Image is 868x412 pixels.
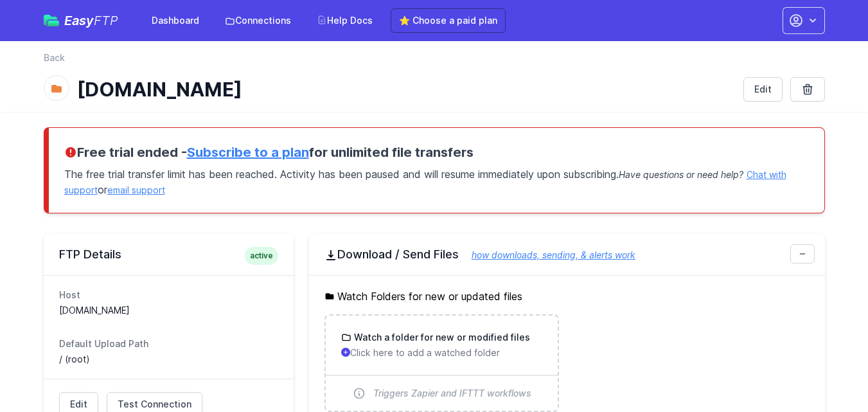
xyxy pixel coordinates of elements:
dt: Host [59,289,278,301]
dt: Default Upload Path [59,337,278,350]
h2: Download / Send Files [324,247,810,262]
a: Dashboard [144,9,207,32]
a: ⭐ Choose a paid plan [391,8,506,33]
a: EasyFTP [44,14,118,27]
span: Test Connection [118,398,191,411]
a: Edit [743,77,783,102]
a: Subscribe to a plan [187,145,309,160]
span: active [245,247,278,265]
a: email support [107,184,165,195]
h1: [DOMAIN_NAME] [77,78,733,101]
dd: / (root) [59,353,278,366]
nav: Breadcrumb [44,51,825,72]
a: Connections [217,9,299,32]
p: Click here to add a watched folder [341,346,542,359]
span: Easy [64,14,118,27]
span: Triggers Zapier and IFTTT workflows [373,387,531,400]
a: Watch a folder for new or modified files Click here to add a watched folder Triggers Zapier and I... [326,316,558,411]
h3: Watch a folder for new or modified files [351,331,530,344]
img: easyftp_logo.png [44,15,59,26]
p: The free trial transfer limit has been reached. Activity has been paused and will resume immediat... [64,161,809,197]
a: how downloads, sending, & alerts work [459,249,635,260]
a: Back [44,51,65,64]
a: Help Docs [309,9,380,32]
h2: FTP Details [59,247,278,262]
dd: [DOMAIN_NAME] [59,304,278,317]
h3: Free trial ended - for unlimited file transfers [64,143,809,161]
span: Have questions or need help? [619,169,743,180]
h5: Watch Folders for new or updated files [324,289,810,304]
span: FTP [94,13,118,28]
